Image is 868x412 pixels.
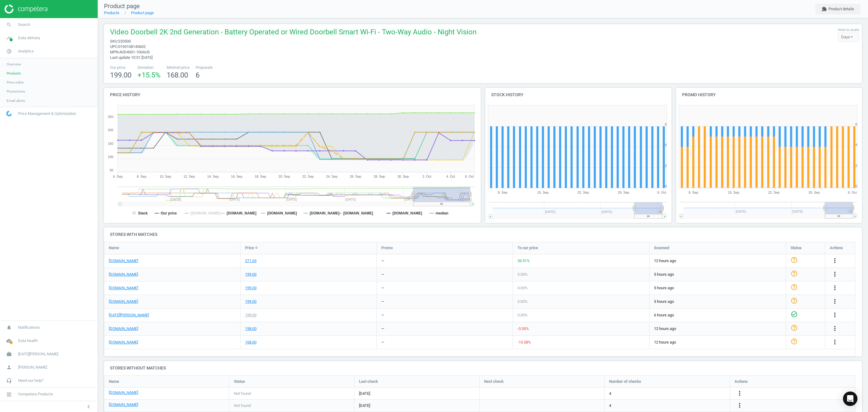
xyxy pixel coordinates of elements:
[381,312,384,318] div: —
[768,191,780,194] tspan: 22. Sep
[359,391,475,396] span: [DATE]
[160,175,171,178] tspan: 10. Sep
[81,403,96,410] button: chevron_left
[18,378,43,383] span: Need our help?
[537,191,549,194] tspan: 15. Sep
[7,71,21,76] span: Products
[791,297,798,304] i: help_outline
[3,32,15,44] i: timeline
[485,88,671,102] h4: Stock history
[654,340,781,345] span: 12 hours ago
[654,285,781,291] span: 5 hours ago
[831,271,838,278] i: more_vert
[381,272,384,277] div: —
[734,379,748,384] span: Actions
[109,379,119,384] span: Name
[517,245,538,251] span: To our price
[446,175,455,178] tspan: 4. Oct
[659,210,666,214] tspan: Oc…
[688,191,698,194] tspan: 8. Sep
[18,365,47,370] span: [PERSON_NAME]
[791,270,798,277] i: help_outline
[245,312,256,318] div: 199.00
[831,298,838,305] i: more_vert
[517,313,528,317] span: 0.00 %
[791,245,802,251] span: Status
[498,191,508,194] tspan: 8. Sep
[791,324,798,331] i: help_outline
[831,311,838,319] button: more_vert
[245,272,256,277] div: 199.00
[791,284,798,291] i: help_outline
[736,402,743,410] button: more_vert
[18,35,40,41] span: Data delivery
[234,379,245,384] span: Status
[517,326,529,331] span: -0.50 %
[137,71,161,79] span: +15.5 %
[302,175,314,178] tspan: 22. Sep
[855,184,857,188] text: 0
[109,312,149,318] a: [DATE][PERSON_NAME]
[484,379,504,384] span: Next check
[381,340,384,345] div: —
[18,111,76,116] span: Price Management & Optimization
[831,257,838,264] i: more_vert
[131,11,154,15] a: Product page
[3,46,15,57] i: pie_chart_outlined
[609,379,641,384] span: Number of checks
[18,22,30,27] span: Search
[397,175,409,178] tspan: 30. Sep
[374,175,385,178] tspan: 28. Sep
[110,50,119,54] span: mpn :
[326,175,338,178] tspan: 24. Sep
[359,403,475,408] span: [DATE]
[104,227,862,242] h4: Stores with matches
[3,335,15,347] i: cloud_done
[831,284,838,291] i: more_vert
[654,299,781,304] span: 5 hours ago
[728,191,739,194] tspan: 15. Sep
[310,211,340,215] tspan: [DOMAIN_NAME]
[7,62,21,67] span: Overview
[831,257,838,265] button: more_vert
[161,211,177,215] tspan: Our price
[267,211,297,215] tspan: [DOMAIN_NAME]
[381,258,384,264] div: —
[231,175,242,178] tspan: 16. Sep
[109,326,138,331] a: [DOMAIN_NAME]
[110,55,153,60] span: Last update 10:51 [DATE]
[196,71,200,79] span: 6
[843,391,857,406] div: Open Intercom Messenger
[665,164,667,167] text: 2
[110,65,131,70] span: Our price
[436,211,448,215] tspan: median
[3,19,15,30] i: search
[665,122,667,126] text: 6
[736,390,743,398] button: more_vert
[381,326,384,331] div: —
[848,191,857,194] tspan: 6. Oct
[381,245,393,251] span: Promo
[831,298,838,306] button: more_vert
[831,284,838,292] button: more_vert
[517,340,531,344] span: -15.58 %
[3,322,15,333] i: notifications
[665,184,667,188] text: 0
[791,256,798,264] i: help_outline
[245,299,256,304] div: 199.00
[343,211,373,215] tspan: [DOMAIN_NAME]
[108,128,113,132] text: 200
[184,175,195,178] tspan: 12. Sep
[6,111,12,116] img: wGWNvw8QSZomAAAAABJRU5ErkJggg==
[618,191,629,194] tspan: 29. Sep
[18,325,40,330] span: Notifications
[831,338,838,346] button: more_vert
[831,271,838,278] button: more_vert
[137,175,146,178] tspan: 8. Sep
[245,326,256,331] div: 198.00
[255,175,266,178] tspan: 18. Sep
[245,340,256,345] div: 168.00
[110,168,113,172] text: 50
